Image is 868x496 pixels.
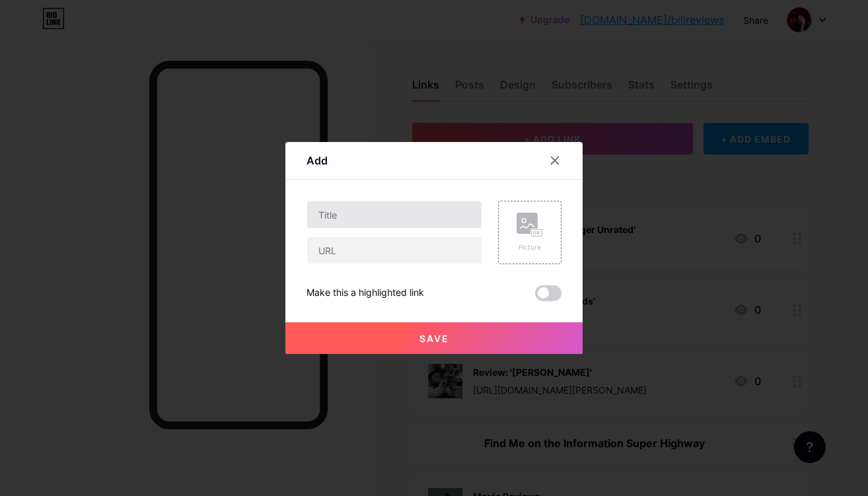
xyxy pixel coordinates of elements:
[517,242,543,252] div: Picture
[419,333,449,344] span: Save
[307,201,482,228] input: Title
[307,285,424,301] div: Make this a highlighted link
[285,322,583,354] button: Save
[307,153,328,168] div: Add
[307,237,482,264] input: URL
